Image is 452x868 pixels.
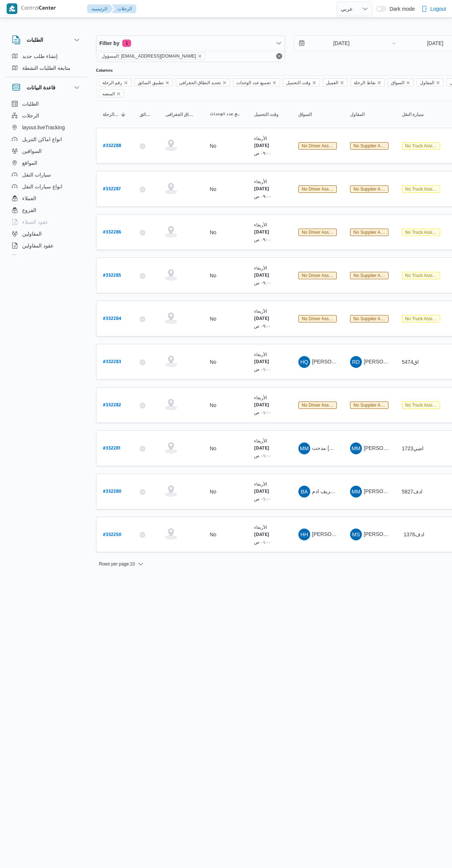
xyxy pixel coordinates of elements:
[210,488,216,495] div: No
[103,400,121,410] a: #332282
[210,445,216,452] div: No
[254,496,271,501] small: ٠١:٠٠ ص
[354,79,375,87] span: نقاط الرحلة
[350,529,362,540] div: Muhammad Slah Abad Alhada Abad Alhamaid
[254,453,271,458] small: ٠١:٠٠ ص
[179,79,221,87] span: تحديد النطاق الجغرافى
[387,6,415,12] span: Dark mode
[302,187,340,192] span: No driver assigned
[405,273,442,278] span: No truck assigned
[103,144,121,149] b: # 332288
[298,272,337,279] span: No Driver Assigned
[22,229,42,238] span: المقاولين
[22,170,51,179] span: سيارات النقل
[405,187,442,192] span: No truck assigned
[134,78,172,86] span: تطبيق السائق
[302,273,340,278] span: No driver assigned
[340,81,344,85] button: Remove العميل from selection in this group
[96,68,113,74] label: Columns
[405,403,442,408] span: No truck assigned
[22,52,58,61] span: إنشاء طلب جديد
[298,401,337,409] span: No Driver Assigned
[353,187,396,192] span: No supplier assigned
[112,4,136,13] button: الرحلات
[350,401,388,409] span: No Supplier Assigned
[103,360,121,365] b: # 332283
[298,229,337,236] span: No Driver Assigned
[254,533,269,538] b: [DATE]
[298,486,310,498] div: Babakir Abkir Khrif Adam
[99,78,131,86] span: رقم الرحلة
[103,530,121,540] a: #332250
[7,3,17,14] img: X8yXhbKr1z7QwAAAABJRU5ErkJggg==
[312,531,398,537] span: [PERSON_NAME] [PERSON_NAME]
[298,315,337,322] span: No Driver Assigned
[102,53,196,59] span: المسؤول: [EMAIL_ADDRESS][DOMAIN_NAME]
[402,445,424,451] span: اصي1723
[254,352,267,357] small: الأربعاء
[254,438,267,443] small: الأربعاء
[353,403,396,408] span: No supplier assigned
[352,356,360,368] span: RD
[254,360,269,365] b: [DATE]
[6,50,87,77] div: الطلبات
[9,228,84,240] button: المقاولين
[298,142,337,150] span: No Driver Assigned
[176,78,230,86] span: تحديد النطاق الجغرافى
[22,218,48,226] span: عقود العملاء
[254,222,267,227] small: الأربعاء
[9,145,84,157] button: السواقين
[87,4,113,13] button: الرئيسيه
[323,78,347,86] span: العميل
[388,78,414,86] span: السواق
[22,194,36,203] span: العملاء
[254,266,267,270] small: الأربعاء
[298,185,337,193] span: No Driver Assigned
[254,280,271,285] small: ٠٩:٠٠ ص
[417,78,444,86] span: المقاول
[210,402,216,409] div: No
[98,52,205,60] span: المسؤول: mostafa.elrouby@illa.com.eg
[103,314,121,324] a: #332284
[210,229,216,236] div: No
[326,79,338,87] span: العميل
[210,359,216,365] div: No
[103,489,121,495] b: # 332280
[103,112,119,117] span: رقم الرحلة; Sorted in descending order
[39,6,56,12] b: Center
[254,151,271,156] small: ٠٩:٠٠ ص
[9,122,84,133] button: layout.liveTracking
[22,158,37,167] span: المواقع
[254,187,269,192] b: [DATE]
[254,367,271,372] small: ٠١:٠٠ ص
[402,185,440,193] span: No Truck Assigned
[22,99,39,108] span: الطلبات
[301,529,308,540] span: HH
[254,194,271,199] small: ٠٩:٠٠ ص
[138,79,163,87] span: تطبيق السائق
[27,35,43,44] h3: الطلبات
[6,98,87,258] div: قاعدة البيانات
[298,442,310,454] div: Mdht Muhammad Khalail Aid Aros
[103,533,121,538] b: # 332250
[9,181,84,192] button: انواع سيارات النقل
[116,92,121,96] button: Remove المنصه from selection in this group
[102,90,115,98] span: المنصه
[96,560,147,568] button: Rows per page:10
[233,78,280,86] span: تجميع عدد الوحدات
[402,272,440,279] span: No Truck Assigned
[9,62,84,74] button: متابعة الطلبات النشطة
[165,81,169,85] button: Remove تطبيق السائق from selection in this group
[312,358,355,364] span: [PERSON_NAME]
[103,486,121,496] a: #332280
[350,185,388,193] span: No Supplier Assigned
[350,142,388,150] span: No Supplier Assigned
[124,81,128,85] button: Remove رقم الرحلة from selection in this group
[22,135,62,144] span: انواع اماكن التنزيل
[275,52,284,61] button: Remove
[96,36,285,51] button: Filter by1 active filters
[402,359,419,365] span: اق5474
[405,316,442,321] span: No truck assigned
[9,98,84,110] button: الطلبات
[9,133,84,145] button: انواع اماكن التنزيل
